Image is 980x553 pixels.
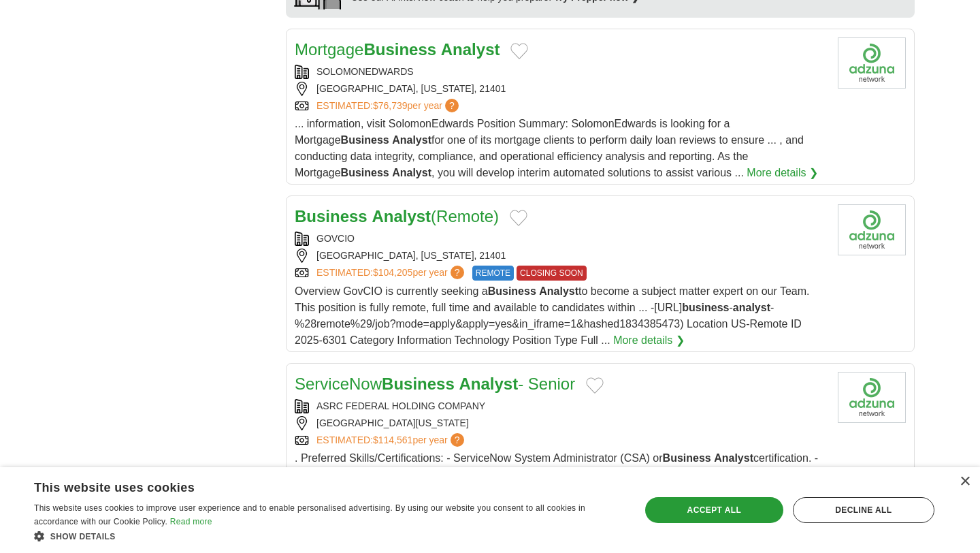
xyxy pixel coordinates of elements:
a: More details ❯ [672,467,744,483]
button: Add to favorite jobs [510,43,528,59]
strong: Business [488,285,536,297]
a: MortgageBusiness Analyst [295,40,500,59]
strong: Analyst [372,207,431,225]
div: Accept all [645,497,783,523]
button: Add to favorite jobs [510,210,527,226]
span: ? [445,99,459,112]
strong: Analyst [714,452,753,464]
span: . Preferred Skills/Certifications: - ServiceNow System Administrator (CSA) or certification. - Ex... [295,452,818,480]
span: REMOTE [472,266,514,281]
strong: Analyst [441,40,500,59]
strong: Analyst [392,167,431,178]
span: ? [451,433,464,447]
a: ESTIMATED:$114,561per year? [316,433,467,447]
span: $114,561 [373,434,412,445]
span: CLOSING SOON [517,266,587,281]
strong: business [682,302,729,313]
div: ASRC FEDERAL HOLDING COMPANY [295,399,827,413]
div: [GEOGRAPHIC_DATA][US_STATE] [295,416,827,430]
img: Company logo [838,37,906,89]
strong: Business [341,134,389,146]
a: More details ❯ [613,332,685,349]
a: More details ❯ [747,165,818,181]
a: ESTIMATED:$76,739per year? [316,99,461,113]
div: This website uses cookies [34,475,589,496]
div: [GEOGRAPHIC_DATA], [US_STATE], 21401 [295,82,827,96]
a: ESTIMATED:$104,205per year? [316,266,467,281]
img: GovCIO logo [838,204,906,255]
div: [GEOGRAPHIC_DATA], [US_STATE], 21401 [295,249,827,263]
strong: Analyst [392,134,431,146]
span: $104,205 [373,267,412,278]
strong: Business [363,40,436,59]
span: Show details [50,532,116,541]
div: SOLOMONEDWARDS [295,65,827,79]
strong: Analyst [539,285,578,297]
span: This website uses cookies to improve user experience and to enable personalised advertising. By u... [34,503,585,526]
div: Close [960,477,970,487]
a: Business Analyst(Remote) [295,207,499,225]
span: Overview GovCIO is currently seeking a to become a subject matter expert on our Team. This positi... [295,285,809,346]
strong: analyst [733,302,770,313]
div: Show details [34,529,623,543]
button: Add to favorite jobs [586,377,604,394]
strong: Analyst [459,375,518,393]
a: Read more, opens a new window [170,517,212,526]
span: ? [451,266,464,279]
strong: Business [382,375,455,393]
a: GOVCIO [316,233,355,244]
a: ServiceNowBusiness Analyst- Senior [295,375,575,393]
div: Decline all [793,497,934,523]
span: $76,739 [373,100,408,111]
strong: Business [341,167,389,178]
strong: Business [295,207,367,225]
img: Company logo [838,372,906,423]
strong: Business [663,452,711,464]
span: ... information, visit SolomonEdwards Position Summary: SolomonEdwards is looking for a Mortgage ... [295,118,804,178]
